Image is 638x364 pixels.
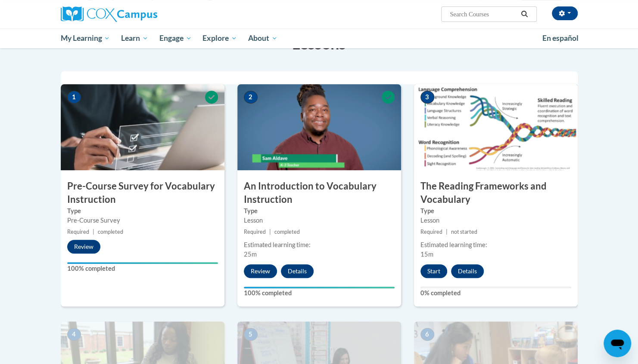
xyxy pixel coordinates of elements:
[542,34,579,43] span: En español
[115,28,154,48] a: Learn
[237,180,401,206] h3: An Introduction to Vocabulary Instruction
[197,28,243,48] a: Explore
[243,28,283,48] a: About
[67,91,81,104] span: 1
[274,229,300,235] span: completed
[67,216,218,225] div: Pre-Course Survey
[67,240,100,254] button: Review
[446,229,448,235] span: |
[67,262,218,264] div: Your progress
[244,288,395,298] label: 100% completed
[48,28,591,48] div: Main menu
[420,206,571,216] label: Type
[244,229,266,235] span: Required
[244,91,258,104] span: 2
[61,180,224,206] h3: Pre-Course Survey for Vocabulary Instruction
[420,251,433,258] span: 15m
[420,240,571,250] div: Estimated learning time:
[420,288,571,298] label: 0% completed
[604,330,631,357] iframe: Button to launch messaging window
[67,264,218,273] label: 100% completed
[244,240,395,250] div: Estimated learning time:
[67,229,89,235] span: Required
[98,229,123,235] span: completed
[244,251,257,258] span: 25m
[93,229,94,235] span: |
[60,33,110,43] span: My Learning
[244,287,395,288] div: Your progress
[451,264,484,278] button: Details
[244,216,395,225] div: Lesson
[237,84,401,170] img: Course Image
[248,33,277,43] span: About
[518,9,531,19] button: Search
[414,84,578,170] img: Course Image
[269,229,271,235] span: |
[244,328,258,341] span: 5
[67,328,81,341] span: 4
[420,229,442,235] span: Required
[420,216,571,225] div: Lesson
[244,264,277,278] button: Review
[537,29,584,47] a: En español
[552,6,578,20] button: Account Settings
[61,6,157,22] img: Cox Campus
[121,33,148,43] span: Learn
[420,264,447,278] button: Start
[244,206,395,216] label: Type
[449,9,518,19] input: Search Courses
[55,28,116,48] a: My Learning
[420,91,434,104] span: 3
[67,206,218,216] label: Type
[451,229,477,235] span: not started
[202,33,237,43] span: Explore
[281,264,314,278] button: Details
[61,6,224,22] a: Cox Campus
[420,328,434,341] span: 6
[414,180,578,206] h3: The Reading Frameworks and Vocabulary
[61,84,224,170] img: Course Image
[159,33,192,43] span: Engage
[154,28,197,48] a: Engage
